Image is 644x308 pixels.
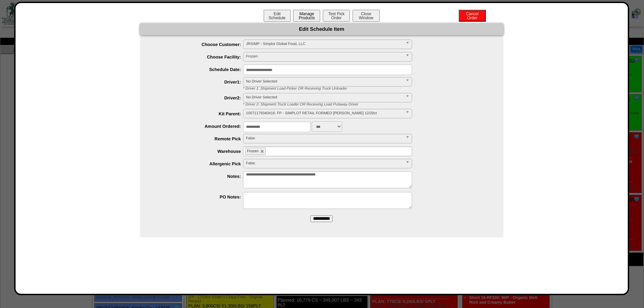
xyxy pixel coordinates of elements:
[352,15,380,20] a: CloseWindow
[153,95,243,100] label: Driver2:
[153,79,243,85] label: Driver1:
[459,10,486,22] button: CancelOrder
[140,23,503,35] div: Edit Schedule Item
[246,77,403,86] span: No Driver Selected
[293,10,320,22] button: ManageProducts
[153,42,243,47] label: Choose Customer:
[246,52,403,61] span: Frozen
[153,161,243,166] label: Allergenic Pick
[246,93,403,101] span: No Driver Selected
[353,10,380,22] button: CloseWindow
[153,67,243,72] label: Schedule Date:
[246,109,403,117] span: 10071179340416: FP - SIMPLOT RETAIL FORMED [PERSON_NAME] 12/20ct
[264,10,291,22] button: EditSchedule
[246,40,403,48] span: JRSIMP - Simplot Global Food, LLC
[238,87,503,91] div: * Driver 1: Shipment Load Picker OR Receiving Truck Unloader
[238,102,503,106] div: * Driver 2: Shipment Truck Loader OR Receiving Load Putaway Driver
[153,136,243,141] label: Remote Pick
[246,159,403,167] span: False
[153,111,243,116] label: Kit Parent:
[153,149,243,154] label: Warehouse
[153,54,243,60] label: Choose Facility:
[153,194,243,199] label: PO Notes:
[247,149,259,153] span: Frozen
[246,134,403,142] span: False
[153,124,243,129] label: Amount Ordered:
[153,174,243,179] label: Notes:
[323,10,350,22] button: Test PickOrder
